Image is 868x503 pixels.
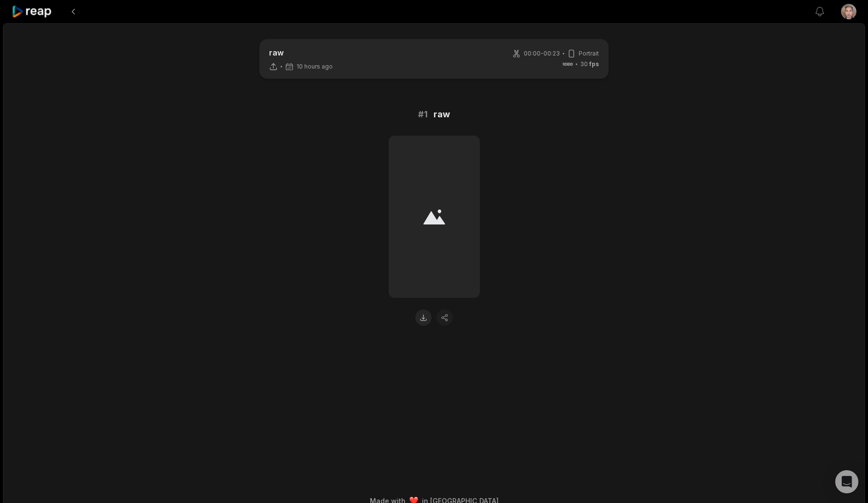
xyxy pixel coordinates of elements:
[580,60,599,69] span: 30
[434,108,450,121] span: raw
[589,60,599,68] span: fps
[524,49,560,58] span: 00:00 - 00:23
[418,108,428,121] span: # 1
[835,470,858,493] div: Open Intercom Messenger
[269,47,333,58] p: raw
[297,63,333,70] span: 10 hours ago
[579,49,599,58] span: Portrait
